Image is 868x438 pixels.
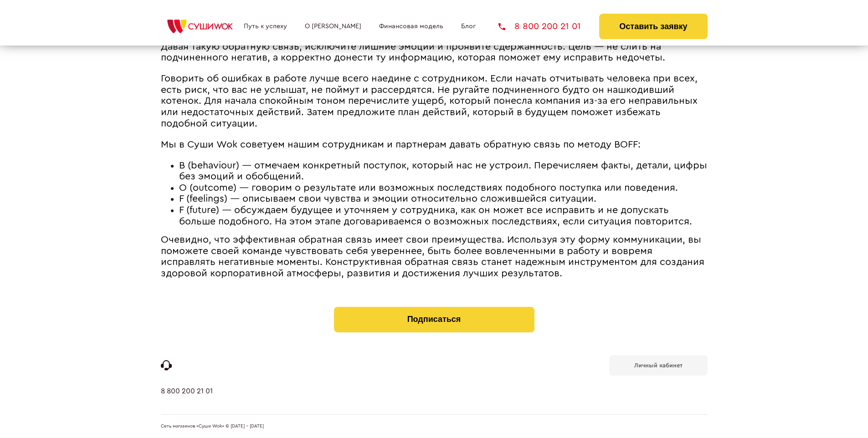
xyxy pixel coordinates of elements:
[179,161,707,182] span: B (behaviour) ― отмечаем конкретный поступок, который нас не устроил. Перечисляем факты, детали, ...
[514,22,581,31] span: 8 800 200 21 01
[179,183,678,193] span: O (outcome) ― говорим о результате или возможных последствиях подобного поступка или поведения.
[609,355,708,376] a: Личный кабинет
[461,23,476,30] a: Блог
[244,23,287,30] a: Путь к успеху
[334,307,534,332] button: Подписаться
[379,23,443,30] a: Финансовая модель
[161,387,213,414] a: 8 800 200 21 01
[161,235,704,278] span: Очевидно, что эффективная обратная связь имеет свои преимущества. Используя эту форму коммуникаци...
[161,74,698,128] span: Говорить об ошибках в работе лучше всего наедине с сотрудником. Если начать отчитывать человека п...
[634,362,683,368] b: Личный кабинет
[179,205,692,226] span: F (future) ― обсуждаем будущее и уточняем у сотрудника, как он может все исправить и не допускать...
[179,194,596,204] span: F (feelings) ― описываем свои чувства и эмоции относительно сложившейся ситуации.
[161,424,264,429] span: Сеть магазинов «Суши Wok» © [DATE] - [DATE]
[161,140,641,149] span: Мы в Суши Wok советуем нашим сотрудникам и партнерам давать обратную связь по методу BOFF:
[498,22,581,31] a: 8 800 200 21 01
[305,23,361,30] a: О [PERSON_NAME]
[599,14,707,39] button: Оставить заявку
